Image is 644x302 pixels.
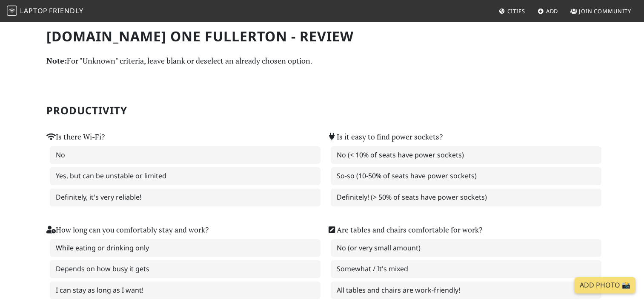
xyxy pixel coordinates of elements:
label: How long can you comfortably stay and work? [46,224,209,236]
label: All tables and chairs are work-friendly! [331,282,601,299]
label: Somewhat / It's mixed [331,260,601,278]
label: No (or very small amount) [331,239,601,257]
span: Add [546,7,558,15]
label: Are tables and chairs comfortable for work? [327,224,482,236]
a: Add [534,3,562,19]
strong: Note: [46,55,67,66]
label: Definitely, it's very reliable! [50,189,321,206]
span: Friendly [49,6,83,15]
label: While eating or drinking only [50,239,321,257]
p: For "Unknown" criteria, leave blank or deselect an already chosen option. [46,55,598,67]
label: Is there Wi-Fi? [46,131,105,143]
span: Join Community [579,7,631,15]
a: LaptopFriendly LaptopFriendly [7,4,83,19]
img: LaptopFriendly [7,6,17,16]
span: Laptop [20,6,48,15]
h1: [DOMAIN_NAME] One Fullerton - Review [46,28,598,44]
label: Depends on how busy it gets [50,260,321,278]
a: Cities [495,3,529,19]
label: Yes, but can be unstable or limited [50,167,321,185]
label: Definitely! (> 50% of seats have power sockets) [331,189,601,206]
label: No [50,146,321,164]
a: Join Community [567,3,635,19]
h2: Productivity [46,105,598,117]
label: Is it easy to find power sockets? [327,131,443,143]
span: Cities [507,7,525,15]
label: So-so (10-50% of seats have power sockets) [331,167,601,185]
label: No (< 10% of seats have power sockets) [331,146,601,164]
a: Add Photo 📸 [575,277,635,293]
label: I can stay as long as I want! [50,282,321,299]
